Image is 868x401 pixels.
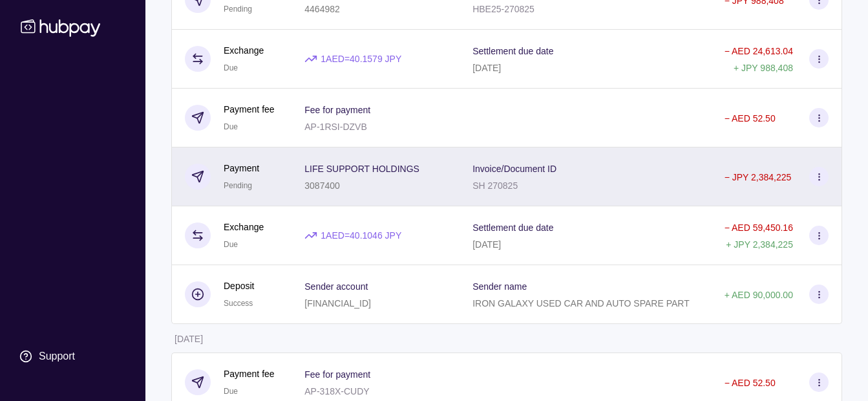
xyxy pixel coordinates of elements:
[304,164,419,174] p: LIFE SUPPORT HOLDINGS
[472,180,518,191] p: SH 270825
[472,164,556,174] p: Invoice/Document ID
[472,222,553,233] p: Settlement due date
[725,172,792,182] p: − JPY 2,384,225
[472,281,527,292] p: Sender name
[224,220,264,234] p: Exchange
[224,43,264,58] p: Exchange
[472,239,501,250] p: [DATE]
[472,298,690,309] p: IRON GALAXY USED CAR AND AUTO SPARE PART
[472,4,535,14] p: HBE25-270825
[224,299,253,308] span: Success
[304,298,371,309] p: [FINANCIAL_ID]
[734,63,793,73] p: + JPY 988,408
[725,113,776,124] p: − AED 52.50
[224,122,238,131] span: Due
[304,281,368,292] p: Sender account
[224,279,254,293] p: Deposit
[224,387,238,396] span: Due
[224,181,252,190] span: Pending
[321,228,401,243] p: 1 AED = 40.1046 JPY
[39,349,75,363] div: Support
[175,334,203,344] p: [DATE]
[726,239,793,250] p: + JPY 2,384,225
[725,46,793,56] p: − AED 24,613.04
[472,63,501,73] p: [DATE]
[224,63,238,72] span: Due
[304,4,340,14] p: 4464982
[725,222,793,233] p: − AED 59,450.16
[321,52,401,66] p: 1 AED = 40.1579 JPY
[224,102,275,116] p: Payment fee
[304,105,370,115] p: Fee for payment
[304,386,369,396] p: AP-318X-CUDY
[304,122,366,132] p: AP-1RSI-DZVB
[224,161,259,175] p: Payment
[224,367,275,381] p: Payment fee
[13,343,132,370] a: Support
[725,378,776,388] p: − AED 52.50
[304,180,340,191] p: 3087400
[224,5,252,14] span: Pending
[725,290,793,300] p: + AED 90,000.00
[304,369,370,380] p: Fee for payment
[472,46,553,56] p: Settlement due date
[224,240,238,249] span: Due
